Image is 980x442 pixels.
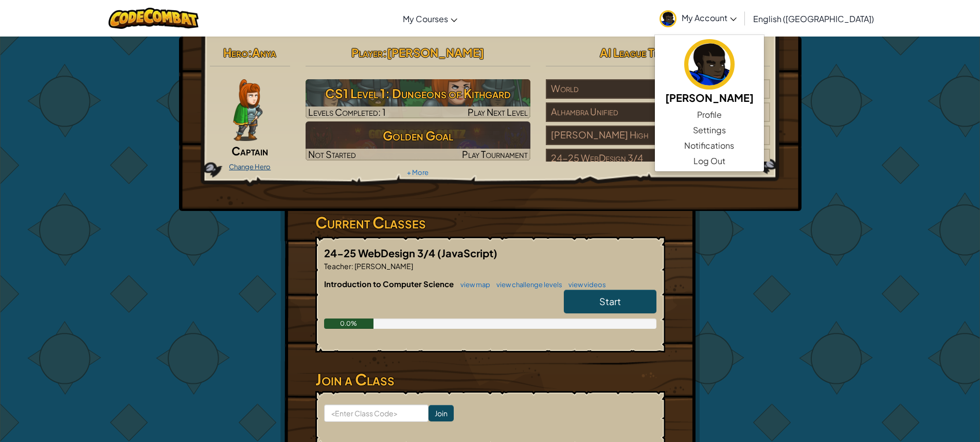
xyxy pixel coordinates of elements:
span: Not Started [308,148,356,160]
span: [PERSON_NAME] [387,45,484,60]
span: Notifications [684,139,734,152]
a: My Courses [398,5,462,32]
span: : [383,45,387,60]
span: Play Next Level [468,106,528,118]
a: [PERSON_NAME] High115players [546,135,771,147]
span: : [248,45,252,60]
img: Golden Goal [306,121,530,161]
span: : [351,261,353,271]
a: English ([GEOGRAPHIC_DATA]) [748,5,879,32]
a: Profile [655,107,764,122]
a: 24-25 WebDesign 3/44players [546,158,771,170]
div: 24-25 WebDesign 3/4 [546,149,658,168]
h3: Golden Goal [306,124,530,147]
a: + More [407,168,429,176]
span: Anya [252,45,276,60]
a: Settings [655,122,764,138]
a: Change Hero [229,163,271,171]
div: [PERSON_NAME] High [546,126,658,145]
span: 24-25 WebDesign 3/4 [324,246,437,259]
a: My Account [654,2,742,34]
span: My Courses [403,13,448,24]
span: AI League Team Rankings [600,45,717,60]
img: CS1 Level 1: Dungeons of Kithgard [306,79,530,118]
span: Player [351,45,383,60]
a: view videos [563,280,606,289]
a: Notifications [655,138,764,153]
span: English ([GEOGRAPHIC_DATA]) [753,13,874,24]
img: captain-pose.png [233,79,262,141]
h5: [PERSON_NAME] [665,90,754,105]
div: Alhambra Unified [546,102,658,122]
a: Log Out [655,153,764,169]
img: avatar [660,10,676,27]
a: Golden GoalNot StartedPlay Tournament [306,121,530,161]
a: World8,042,422players [546,89,771,101]
h3: Join a Class [315,368,665,391]
a: Play Next Level [306,79,530,118]
a: Alhambra Unified177players [546,112,771,124]
input: <Enter Class Code> [324,404,429,422]
span: Play Tournament [462,148,528,160]
input: Join [429,405,454,421]
span: Captain [231,144,268,158]
h3: Current Classes [315,211,665,234]
div: World [546,79,658,99]
img: CodeCombat logo [109,8,199,29]
h3: CS1 Level 1: Dungeons of Kithgard [306,82,530,105]
a: view challenge levels [491,280,562,289]
span: Start [599,295,621,307]
span: Introduction to Computer Science [324,279,455,289]
a: view map [455,280,490,289]
div: 0.0% [324,319,374,329]
span: Hero [223,45,248,60]
span: [PERSON_NAME] [353,261,413,271]
span: Levels Completed: 1 [308,106,386,118]
span: Teacher [324,261,351,271]
span: My Account [682,12,737,23]
span: (JavaScript) [437,246,497,259]
a: [PERSON_NAME] [655,38,764,107]
img: avatar [684,39,735,90]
